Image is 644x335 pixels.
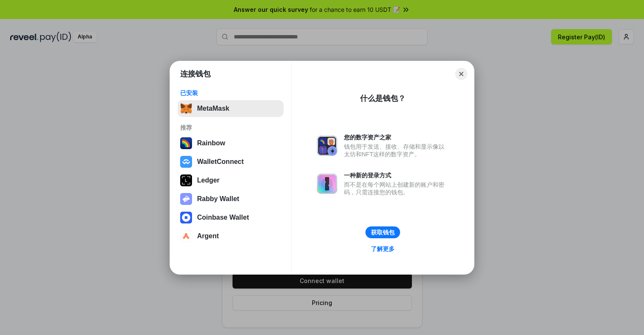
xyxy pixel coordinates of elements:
div: 而不是在每个网站上创建新的账户和密码，只需连接您的钱包。 [344,181,449,196]
div: Ledger [197,177,219,184]
div: 获取钱包 [371,229,395,236]
div: 什么是钱包？ [360,93,406,103]
div: 钱包用于发送、接收、存储和显示像以太坊和NFT这样的数字资产。 [344,143,449,158]
div: Rabby Wallet [197,195,239,203]
div: WalletConnect [197,158,244,166]
div: Rainbow [197,139,225,147]
div: 一种新的登录方式 [344,172,449,179]
button: Coinbase Wallet [178,209,284,226]
div: 推荐 [180,124,281,131]
img: svg+xml,%3Csvg%20xmlns%3D%22http%3A%2F%2Fwww.w3.org%2F2000%2Fsvg%22%20width%3D%2228%22%20height%3... [180,174,192,186]
button: Ledger [178,172,284,189]
button: Rainbow [178,135,284,152]
div: Coinbase Wallet [197,214,249,221]
img: svg+xml,%3Csvg%20xmlns%3D%22http%3A%2F%2Fwww.w3.org%2F2000%2Fsvg%22%20fill%3D%22none%22%20viewBox... [317,136,337,156]
button: Close [455,68,467,80]
div: 了解更多 [371,245,395,253]
button: Rabby Wallet [178,191,284,207]
h1: 连接钱包 [180,69,211,79]
button: MetaMask [178,100,284,117]
img: svg+xml,%3Csvg%20width%3D%22120%22%20height%3D%22120%22%20viewBox%3D%220%200%20120%20120%22%20fil... [180,137,192,149]
button: Argent [178,228,284,245]
a: 了解更多 [366,243,400,254]
img: svg+xml,%3Csvg%20width%3D%2228%22%20height%3D%2228%22%20viewBox%3D%220%200%2028%2028%22%20fill%3D... [180,230,192,242]
div: 已安装 [180,89,281,97]
img: svg+xml,%3Csvg%20xmlns%3D%22http%3A%2F%2Fwww.w3.org%2F2000%2Fsvg%22%20fill%3D%22none%22%20viewBox... [180,193,192,205]
img: svg+xml,%3Csvg%20width%3D%2228%22%20height%3D%2228%22%20viewBox%3D%220%200%2028%2028%22%20fill%3D... [180,156,192,168]
img: svg+xml,%3Csvg%20fill%3D%22none%22%20height%3D%2233%22%20viewBox%3D%220%200%2035%2033%22%20width%... [180,103,192,114]
button: 获取钱包 [365,226,400,238]
div: 您的数字资产之家 [344,133,449,141]
img: svg+xml,%3Csvg%20width%3D%2228%22%20height%3D%2228%22%20viewBox%3D%220%200%2028%2028%22%20fill%3D... [180,212,192,223]
div: Argent [197,232,219,240]
img: svg+xml,%3Csvg%20xmlns%3D%22http%3A%2F%2Fwww.w3.org%2F2000%2Fsvg%22%20fill%3D%22none%22%20viewBox... [317,174,337,194]
div: MetaMask [197,105,229,112]
button: WalletConnect [178,153,284,170]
